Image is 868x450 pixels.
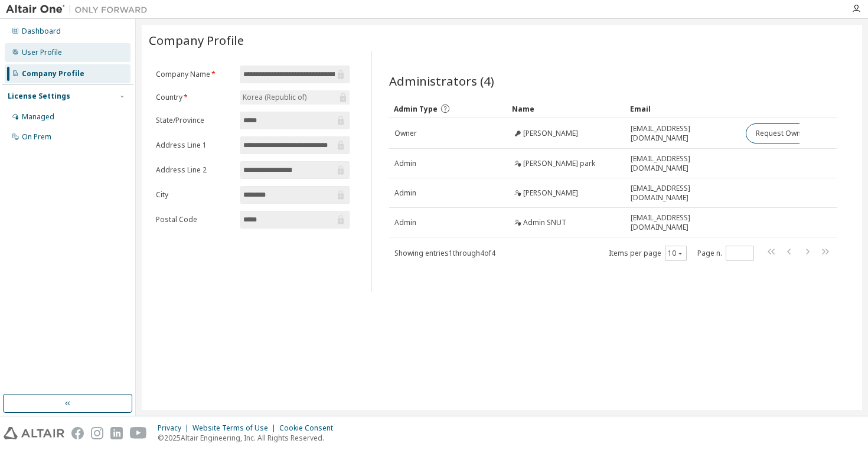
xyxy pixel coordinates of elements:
[22,48,62,57] div: User Profile
[22,69,84,79] div: Company Profile
[158,423,192,433] div: Privacy
[22,112,54,122] div: Managed
[156,190,233,200] label: City
[156,70,233,79] label: Company Name
[158,433,340,443] p: © 2025 Altair Engineering, Inc. All Rights Reserved.
[668,249,684,258] button: 10
[609,246,687,261] span: Items per page
[22,27,61,36] div: Dashboard
[8,92,70,101] div: License Settings
[71,427,84,439] img: facebook.svg
[156,116,233,125] label: State/Province
[394,248,495,258] span: Showing entries 1 through 4 of 4
[156,141,233,150] label: Address Line 1
[523,218,566,227] span: Admin SNUT
[279,423,340,433] div: Cookie Consent
[192,423,279,433] div: Website Terms of Use
[523,159,595,168] span: [PERSON_NAME] park
[130,427,147,439] img: youtube.svg
[394,188,416,198] span: Admin
[156,215,233,224] label: Postal Code
[156,165,233,175] label: Address Line 2
[746,123,846,144] button: Request Owner Change
[241,91,308,104] div: Korea (Republic of)
[523,129,578,138] span: [PERSON_NAME]
[697,246,754,261] span: Page n.
[631,184,735,203] span: [EMAIL_ADDRESS][DOMAIN_NAME]
[22,132,51,142] div: On Prem
[631,124,735,143] span: [EMAIL_ADDRESS][DOMAIN_NAME]
[6,4,154,15] img: Altair One
[631,213,735,232] span: [EMAIL_ADDRESS][DOMAIN_NAME]
[156,93,233,102] label: Country
[394,159,416,168] span: Admin
[394,129,417,138] span: Owner
[149,32,244,48] span: Company Profile
[630,99,736,118] div: Email
[240,90,350,105] div: Korea (Republic of)
[631,154,735,173] span: [EMAIL_ADDRESS][DOMAIN_NAME]
[4,427,64,439] img: altair_logo.svg
[394,104,438,114] span: Admin Type
[512,99,621,118] div: Name
[91,427,103,439] img: instagram.svg
[110,427,123,439] img: linkedin.svg
[389,73,494,89] span: Administrators (4)
[523,188,578,198] span: [PERSON_NAME]
[394,218,416,227] span: Admin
